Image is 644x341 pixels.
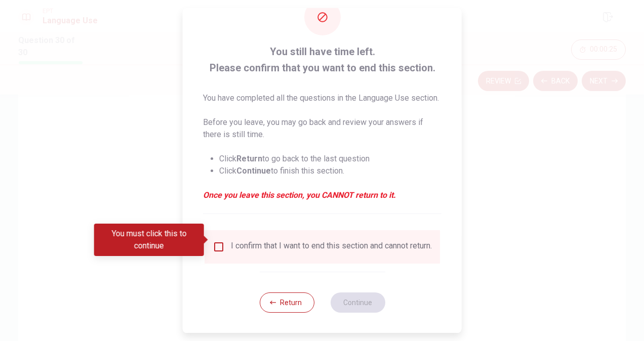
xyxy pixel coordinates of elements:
p: You have completed all the questions in the Language Use section. [203,92,441,104]
span: You still have time left. Please confirm that you want to end this section. [203,44,441,76]
li: Click to finish this section. [219,165,441,177]
div: You must click this to continue [94,224,204,256]
em: Once you leave this section, you CANNOT return to it. [203,189,441,201]
strong: Return [236,154,262,163]
button: Return [259,292,314,313]
p: Before you leave, you may go back and review your answers if there is still time. [203,116,441,141]
button: Continue [330,292,385,313]
li: Click to go back to the last question [219,153,441,165]
span: You must click this to continue [213,241,225,253]
div: I confirm that I want to end this section and cannot return. [231,241,432,253]
strong: Continue [236,166,271,176]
